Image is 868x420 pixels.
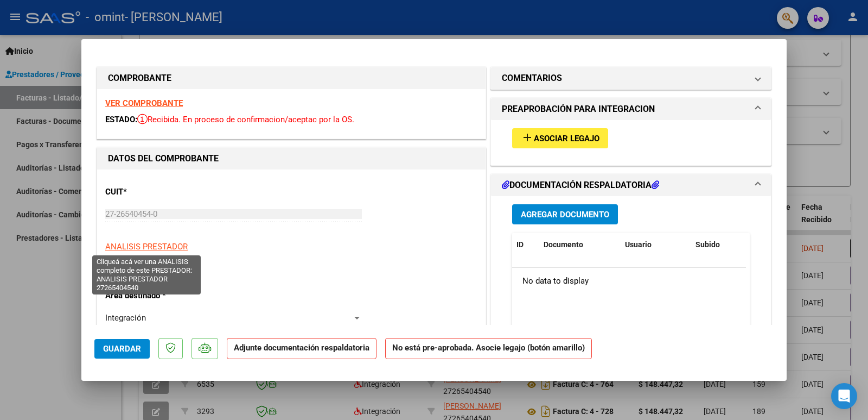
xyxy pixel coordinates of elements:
span: Agregar Documento [521,210,609,220]
datatable-header-cell: Documento [539,233,621,256]
p: Area destinado * [105,290,217,302]
p: [PERSON_NAME] [105,261,477,273]
span: Documento [544,240,583,249]
datatable-header-cell: ID [512,233,539,256]
strong: Adjunte documentación respaldatoria [234,343,369,353]
datatable-header-cell: Acción [745,233,800,256]
span: Recibida. En proceso de confirmacion/aceptac por la OS. [137,115,354,124]
datatable-header-cell: Subido [691,233,745,256]
span: Asociar Legajo [534,134,599,143]
strong: COMPROBANTE [108,73,171,83]
button: Guardar [94,339,150,359]
mat-icon: add [521,131,534,144]
button: Agregar Documento [512,204,618,224]
h1: PREAPROBACIÓN PARA INTEGRACION [502,103,655,116]
span: ESTADO: [105,115,137,124]
span: Subido [695,240,720,249]
mat-expansion-panel-header: DOCUMENTACIÓN RESPALDATORIA [491,174,771,196]
a: VER COMPROBANTE [105,98,183,108]
strong: No está pre-aprobada. Asocie legajo (botón amarillo) [385,338,592,359]
span: ID [516,240,524,249]
p: CUIT [105,186,217,198]
button: Asociar Legajo [512,128,608,148]
mat-expansion-panel-header: COMENTARIOS [491,67,771,89]
span: ANALISIS PRESTADOR [105,242,188,252]
h1: COMENTARIOS [502,72,562,85]
h1: DOCUMENTACIÓN RESPALDATORIA [502,179,659,192]
span: Usuario [625,240,652,249]
span: Integración [105,313,146,323]
span: Guardar [103,344,141,354]
div: No data to display [512,268,746,295]
div: PREAPROBACIÓN PARA INTEGRACION [491,120,771,165]
strong: DATOS DEL COMPROBANTE [108,153,219,164]
div: Open Intercom Messenger [831,383,857,409]
mat-expansion-panel-header: PREAPROBACIÓN PARA INTEGRACION [491,98,771,120]
datatable-header-cell: Usuario [621,233,691,256]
